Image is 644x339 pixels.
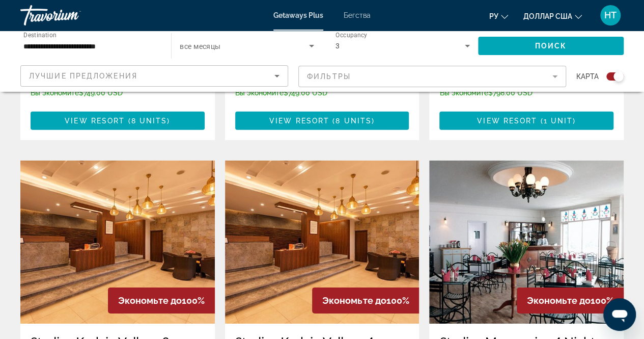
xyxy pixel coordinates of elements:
[31,89,139,97] p: $749.00 USD
[298,65,566,88] button: Filter
[537,117,576,125] span: ( )
[273,11,323,19] a: Getaways Plus
[576,69,599,84] span: карта
[543,117,573,125] span: 1 unit
[312,288,419,314] div: 100%
[235,112,409,130] button: View Resort(8 units)
[517,288,624,314] div: 100%
[535,42,567,50] span: Поиск
[29,70,279,82] mat-select: Sort by
[477,117,537,125] span: View Resort
[527,295,591,306] span: Экономьте до
[439,89,548,97] p: $798.00 USD
[603,298,636,331] iframe: Кнопка запуска окна обмена сообщениями
[344,11,371,19] a: Бегства
[335,117,372,125] span: 8 units
[335,42,340,50] span: 3
[23,31,57,38] span: Destination
[523,12,572,20] font: доллар США
[118,295,182,306] span: Экономьте до
[489,12,498,20] font: ру
[235,89,284,97] span: Вы экономите
[65,117,125,125] span: View Resort
[235,89,344,97] p: $749.00 USD
[269,117,329,125] span: View Resort
[429,161,624,324] img: 3109I01L.jpg
[322,295,386,306] span: Экономьте до
[108,288,215,314] div: 100%
[20,2,122,29] a: Травориум
[478,37,624,55] button: Поиск
[29,72,137,80] span: Лучшие предложения
[225,161,419,324] img: 3111O01X.jpg
[131,117,167,125] span: 8 units
[439,89,488,97] span: Вы экономите
[439,112,613,130] button: View Resort(1 unit)
[597,5,624,26] button: Меню пользователя
[180,42,220,50] span: все месяцы
[31,112,205,130] button: View Resort(8 units)
[335,32,368,39] span: Occupancy
[329,117,375,125] span: ( )
[489,9,508,23] button: Изменить язык
[20,161,215,324] img: 3111O01X.jpg
[523,9,582,23] button: Изменить валюту
[125,117,170,125] span: ( )
[604,10,617,20] font: НТ
[31,89,79,97] span: Вы экономите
